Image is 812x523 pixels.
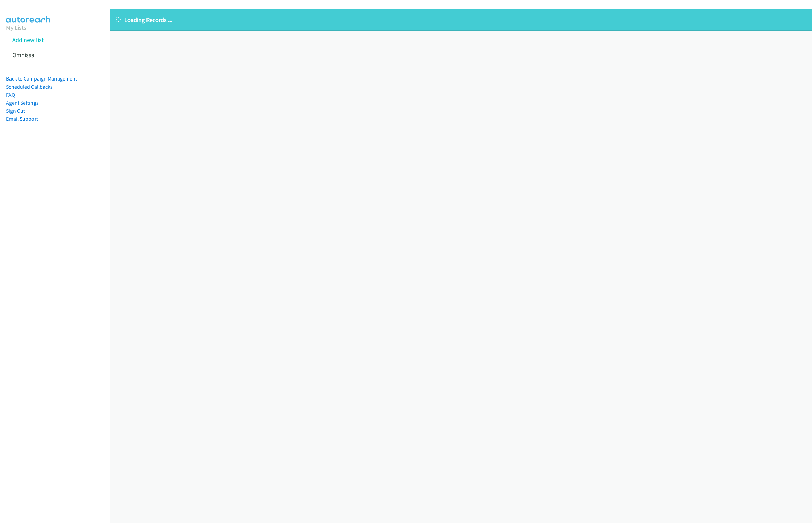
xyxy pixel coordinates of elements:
[6,99,39,106] a: Agent Settings
[6,116,38,122] a: Email Support
[6,75,77,82] a: Back to Campaign Management
[6,24,26,31] a: My Lists
[12,36,44,44] a: Add new list
[12,51,35,59] a: Omnissa
[116,15,806,24] p: Loading Records ...
[6,92,15,98] a: FAQ
[6,84,53,90] a: Scheduled Callbacks
[6,108,25,114] a: Sign Out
